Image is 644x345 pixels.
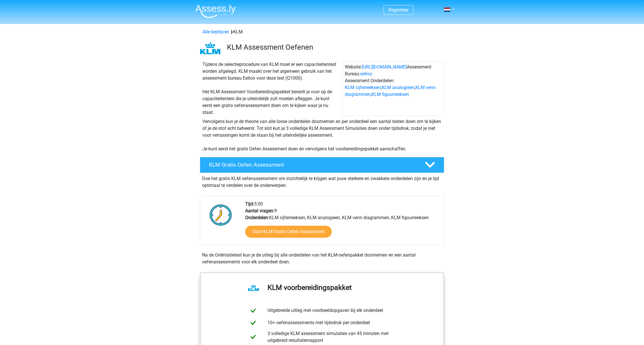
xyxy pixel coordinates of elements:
div: Na de Oriëntatietest kun je de uitleg bij alle onderdelen van het KLM-oefenpakket doornemen en ee... [200,252,444,265]
a: Start KLM Gratis Oefen Assessment [245,226,332,238]
a: Alle bedrijven [202,29,229,35]
b: Aantal vragen: [245,208,274,213]
div: Doe het gratis KLM oefenassessment om inzichtelijk te krijgen wat jouw sterkere en zwakkere onder... [200,173,444,189]
a: KLM venn diagrammen [345,85,436,97]
div: Website: Assessment Bureau: Assessment Onderdelen: , , , [342,61,444,116]
b: Tijd: [245,201,254,207]
div: KLM [200,29,444,35]
b: Onderdelen: [245,215,269,220]
a: KLM analogieen [382,85,414,90]
img: Klok [206,201,235,229]
div: 5:00 9 KLM cijferreeksen, KLM analogieen, KLM venn diagrammen, KLM figuurreeksen [241,201,444,245]
h3: KLM Assessment Oefenen [227,43,440,52]
h4: KLM Gratis Oefen Assessment [209,162,416,168]
a: KLM cijferreeksen [345,85,381,90]
div: Vervolgens kun je de theorie van alle losse onderdelen doornemen en per onderdeel een aantal test... [200,118,444,152]
a: Registreer [389,7,408,13]
a: KLM Gratis Oefen Assessment [198,157,446,173]
a: eelloo [360,71,372,76]
img: Assessly [195,5,236,18]
a: KLM figuurreeksen [371,92,409,97]
div: Tijdens de selectieprocedure van KLM moet er een capaciteitentest worden afgelegd. KLM maakt over... [200,61,342,116]
a: [URL][DOMAIN_NAME] [362,64,407,70]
